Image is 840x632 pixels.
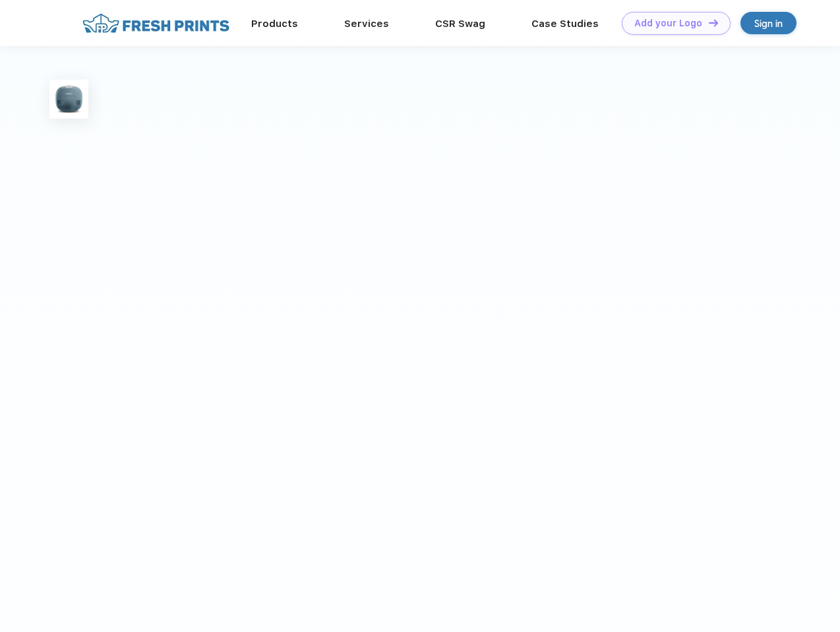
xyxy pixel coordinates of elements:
a: CSR Swag [435,18,485,30]
img: func=resize&h=100 [49,80,88,118]
a: Products [251,18,298,30]
a: Sign in [740,12,796,34]
img: fo%20logo%202.webp [78,12,233,35]
div: Add your Logo [634,18,702,29]
div: Sign in [754,16,783,31]
img: DT [709,19,718,26]
a: Services [344,18,389,30]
